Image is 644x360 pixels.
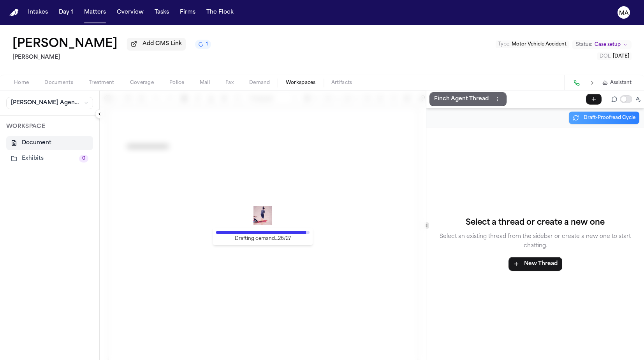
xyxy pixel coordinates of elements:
p: Select an existing thread from the sidebar or create a new one to start chatting. [433,232,638,251]
h2: [PERSON_NAME] [12,53,211,62]
span: 0 [79,155,88,163]
span: Assistant [610,80,632,86]
button: Add CMS Link [127,38,186,50]
h4: Select a thread or create a new one [433,217,638,229]
span: Demand [249,80,270,86]
img: Generating demand [253,206,272,225]
span: Treatment [89,80,114,86]
span: Case setup [595,42,621,48]
button: Make a Call [571,77,582,88]
span: Motor Vehicle Accident [512,42,567,47]
button: Collapse sidebar [95,109,104,119]
span: Coverage [130,80,154,86]
button: Edit matter name [12,37,118,51]
a: Home [9,9,19,16]
button: Finch Agent ThreadThread actions [429,92,507,106]
button: Exhibits0 [6,152,93,166]
button: Assistant [602,80,632,86]
p: Drafting demand… 26 / 27 [216,236,310,242]
button: Document [6,136,93,150]
button: [PERSON_NAME] Agent Demand [6,97,93,109]
img: Finch Logo [9,9,19,16]
button: Draft-Proofread Cycle [569,112,639,124]
button: Firms [177,5,199,19]
button: Intakes [25,5,51,19]
span: DOL : [600,54,612,59]
span: Police [169,80,184,86]
button: Edit DOL: 2025-06-18 [597,52,632,60]
span: Artifacts [331,80,352,86]
button: Toggle proofreading mode [620,95,632,103]
span: Mail [200,80,210,86]
span: [DATE] [613,54,629,59]
button: New Thread [509,257,562,271]
span: Add CMS Link [143,40,182,48]
button: Day 1 [56,5,76,19]
button: Overview [114,5,147,19]
span: Fax [225,80,234,86]
span: Workspaces [286,80,316,86]
button: Edit Type: Motor Vehicle Accident [496,40,569,48]
button: The Flock [203,5,237,19]
button: Thread actions [493,95,502,103]
p: WORKSPACE [6,122,93,131]
button: Change status from Case setup [572,40,632,49]
span: Type : [498,42,510,47]
span: Documents [44,80,73,86]
button: Matters [81,5,109,19]
h1: [PERSON_NAME] [12,37,118,51]
span: Home [14,80,29,86]
span: Status: [576,42,592,48]
button: 1 active task [195,40,211,49]
button: Tasks [151,5,172,19]
span: 1 [206,41,208,47]
span: Draft-Proofread Cycle [584,115,635,121]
